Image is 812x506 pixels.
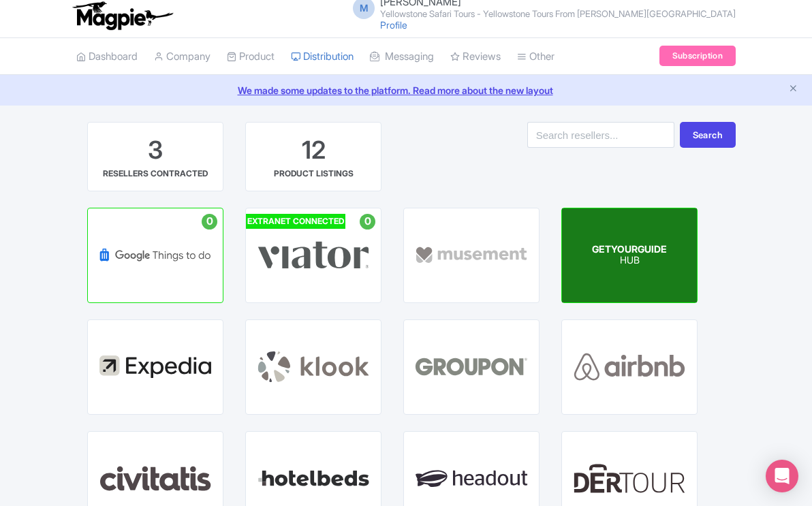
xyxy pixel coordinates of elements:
a: EXTRANET CONNECTED 0 [245,208,381,303]
a: Subscription [659,46,736,66]
span: GETYOURGUIDE [592,243,667,255]
div: PRODUCT LISTINGS [274,168,354,180]
button: Close announcement [788,82,798,97]
a: Dashboard [76,38,138,76]
a: Product [227,38,275,76]
input: Search resellers... [527,122,674,148]
a: Reviews [450,38,501,76]
a: We made some updates to the platform. Read more about the new layout [8,83,804,97]
img: logo-ab69f6fb50320c5b225c76a69d11143b.png [69,1,175,31]
button: Search [680,122,736,148]
div: 3 [148,133,163,168]
p: HUB [592,255,667,267]
div: RESELLERS CONTRACTED [103,168,208,180]
a: Other [517,38,555,76]
a: Company [154,38,210,76]
a: Distribution [291,38,354,76]
small: Yellowstone Safari Tours - Yellowstone Tours From [PERSON_NAME][GEOGRAPHIC_DATA] [380,10,736,18]
div: 12 [302,133,326,168]
a: 3 RESELLERS CONTRACTED [87,122,223,191]
div: Open Intercom Messenger [766,460,798,492]
a: Messaging [370,38,434,76]
a: 0 [87,208,223,303]
a: GETYOURGUIDE HUB [561,208,698,303]
a: Profile [380,19,407,31]
a: 12 PRODUCT LISTINGS [245,122,381,191]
